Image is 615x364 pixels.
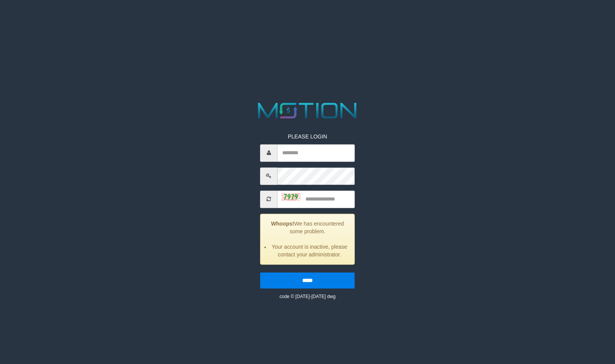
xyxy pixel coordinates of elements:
[270,243,349,258] li: Your account is inactive, please contact your administrator.
[260,133,355,140] p: PLEASE LOGIN
[271,221,294,227] strong: Whoops!
[254,100,361,121] img: MOTION_logo.png
[280,294,335,299] small: code © [DATE]-[DATE] dwg
[281,193,301,201] img: captcha
[260,214,355,265] div: We has encountered some problem.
